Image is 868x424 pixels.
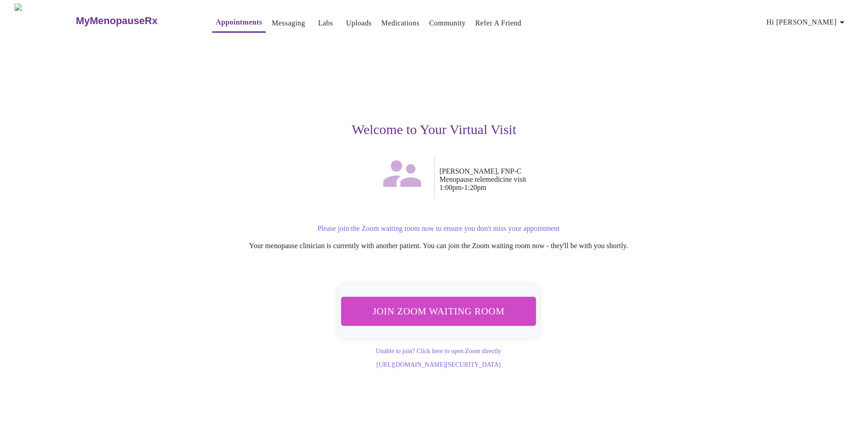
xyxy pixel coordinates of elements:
[163,224,714,233] p: Please join the Zoom waiting room now to ensure you don't miss your appointment
[15,4,75,38] img: MyMenopauseRx Logo
[378,14,423,32] button: Medications
[472,14,525,32] button: Refer a Friend
[381,17,419,30] a: Medications
[429,17,466,30] a: Community
[212,13,266,33] button: Appointments
[76,15,158,27] h3: MyMenopauseRx
[311,14,340,32] button: Labs
[268,14,309,32] button: Messaging
[763,13,851,31] button: Hi [PERSON_NAME]
[272,17,305,30] a: Messaging
[318,17,333,30] a: Labs
[341,297,536,325] button: Join Zoom Waiting Room
[439,167,714,192] p: [PERSON_NAME], FNP-C Menopause telemedicine visit 1:00pm - 1:20pm
[425,14,469,32] button: Community
[376,348,501,354] a: Unable to join? Click here to open Zoom directly
[154,122,714,137] h3: Welcome to Your Virtual Visit
[75,5,194,37] a: MyMenopauseRx
[376,361,500,368] a: [URL][DOMAIN_NAME][SECURITY_DATA]
[475,17,522,30] a: Refer a Friend
[346,17,372,30] a: Uploads
[163,242,714,250] p: Your menopause clinician is currently with another patient. You can join the Zoom waiting room no...
[767,16,848,29] span: Hi [PERSON_NAME]
[216,16,262,29] a: Appointments
[343,14,376,32] button: Uploads
[353,303,524,319] span: Join Zoom Waiting Room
